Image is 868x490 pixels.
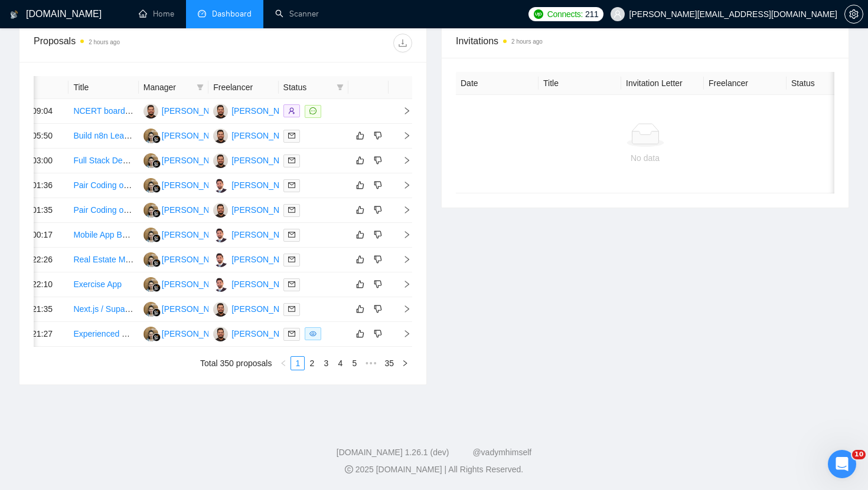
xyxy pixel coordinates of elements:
img: AA [213,203,228,218]
img: ES [143,252,158,267]
button: like [353,129,367,143]
span: ••• [361,356,380,370]
span: Manager [143,81,192,94]
a: AA[PERSON_NAME] [213,205,299,214]
span: right [393,280,411,288]
img: gigradar-bm.png [152,308,161,317]
div: [PERSON_NAME] [231,104,299,117]
div: 2025 [DOMAIN_NAME] | All Rights Reserved. [9,463,859,476]
div: [PERSON_NAME] [162,154,230,167]
button: like [353,228,367,242]
div: Proposals [34,34,223,52]
button: dislike [371,277,385,291]
span: right [393,181,411,189]
span: message [309,107,316,114]
button: dislike [371,302,385,316]
span: 10 [852,450,866,459]
a: AA[PERSON_NAME] [213,155,299,165]
img: FM [213,228,228,242]
a: Next.js / Supabase Engineer for AI-Powered Sales Intelligence App [73,304,319,314]
div: [PERSON_NAME] [162,253,230,266]
iframe: Intercom live chat [828,450,856,478]
span: like [356,255,364,264]
button: setting [844,5,863,24]
button: dislike [371,228,385,242]
td: Full Stack Developer [68,149,138,173]
span: dislike [374,156,382,165]
li: 2 [305,356,319,370]
a: 3 [319,357,332,370]
span: mail [288,256,295,263]
a: ES[PERSON_NAME] [143,155,230,165]
img: ES [143,228,158,242]
span: like [356,230,364,239]
li: 4 [333,356,347,370]
a: ES[PERSON_NAME] [143,130,230,140]
th: Manager [139,76,208,99]
td: Experienced Software Architect Needed to Review App Code and Architecture for Scalability [68,322,138,347]
img: ES [143,302,158,317]
div: [PERSON_NAME] [162,203,230,216]
div: [PERSON_NAME] [231,179,299,192]
span: filter [334,78,346,96]
img: FM [213,277,228,292]
span: right [393,330,411,338]
a: searchScanner [275,9,319,19]
a: setting [844,9,863,19]
img: gigradar-bm.png [152,234,161,242]
img: gigradar-bm.png [152,135,161,143]
a: 35 [381,357,397,370]
span: 211 [585,8,598,21]
a: Experienced Software Architect Needed to Review App Code and Architecture for Scalability [73,329,410,338]
img: upwork-logo.png [534,9,543,19]
time: 2 hours ago [89,39,120,45]
td: Build n8n Lead Research Automation with AI & Firecrawl Integration [68,124,138,149]
th: Freelancer [208,76,278,99]
span: download [394,38,412,48]
a: ES[PERSON_NAME] [143,205,230,214]
div: [PERSON_NAME] [162,327,230,340]
a: [DOMAIN_NAME] 1.26.1 (dev) [337,448,449,457]
a: Full Stack Developer [73,156,149,165]
th: Date [456,72,539,95]
button: like [353,302,367,316]
img: gigradar-bm.png [152,185,161,193]
div: [PERSON_NAME] [162,278,230,291]
a: 1 [291,357,304,370]
a: ES[PERSON_NAME] [143,180,230,189]
img: ES [143,327,158,341]
span: dislike [374,255,382,264]
span: right [393,131,411,140]
li: 5 [347,356,361,370]
a: @vadymhimself [472,448,531,457]
li: Next 5 Pages [361,356,380,370]
div: [PERSON_NAME] [162,179,230,192]
a: Build n8n Lead Research Automation with AI & Firecrawl Integration [73,131,321,140]
a: Pair Coding on Conversion of React Native app to React Web [73,205,299,215]
img: gigradar-bm.png [152,284,161,292]
span: right [393,206,411,214]
span: dislike [374,131,382,140]
a: FM[PERSON_NAME] [213,279,299,288]
span: dislike [374,329,382,338]
span: dislike [374,205,382,215]
span: filter [337,84,344,91]
div: [PERSON_NAME] [231,129,299,142]
div: [PERSON_NAME] [231,228,299,241]
span: right [393,255,411,264]
td: Pair Coding on Conversion of React Native app to React Web [68,198,138,223]
th: Invitation Letter [621,72,704,95]
a: AA[PERSON_NAME] [213,106,299,115]
button: download [393,34,412,52]
button: like [353,327,367,341]
img: FM [213,178,228,193]
span: right [393,107,411,115]
div: [PERSON_NAME] [231,253,299,266]
div: [PERSON_NAME] [162,228,230,241]
button: like [353,277,367,291]
a: Mobile App Backend Development and Publishing [73,230,256,239]
a: Real Estate MVP – Mobile & Web App Development with AI Integration [73,255,332,264]
button: left [276,356,291,370]
span: like [356,329,364,338]
div: [PERSON_NAME] [231,327,299,340]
